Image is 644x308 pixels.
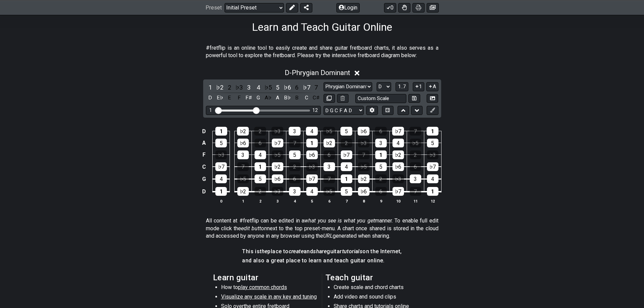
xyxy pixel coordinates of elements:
[273,93,282,102] div: toggle pitch class
[306,150,318,159] div: ♭6
[306,127,318,136] div: 4
[410,162,421,171] div: 6
[271,127,283,136] div: ♭3
[242,257,402,264] h4: and also a great place to learn and teach guitar online.
[252,197,269,205] th: 2
[323,127,335,136] div: ♭5
[237,139,249,147] div: ♭6
[341,187,352,196] div: 5
[237,187,249,196] div: ♭2
[424,197,441,205] th: 12
[200,161,208,173] td: C
[302,93,311,102] div: toggle pitch class
[272,162,283,171] div: ♭2
[306,174,318,183] div: ♭7
[324,174,335,183] div: 7
[206,44,438,60] p: #fretflip is an online tool to easily create and share guitar fretboard charts, it also serves as...
[410,150,421,159] div: 2
[410,174,421,183] div: 3
[289,150,301,159] div: 5
[337,94,349,103] button: Delete
[238,284,287,290] span: play common chords
[306,187,318,196] div: 4
[392,150,404,159] div: ♭2
[272,174,283,183] div: ♭6
[312,108,318,113] div: 12
[396,82,408,91] button: 1..7
[213,274,319,281] h2: Learn guitar
[427,174,438,183] div: 4
[372,197,389,205] th: 9
[324,94,335,103] button: Copy
[200,185,208,198] td: D
[264,93,272,102] div: toggle pitch class
[427,106,438,115] button: First click edit preset to enable marker editing
[200,137,208,149] td: A
[215,150,227,159] div: ♭3
[324,139,335,147] div: ♭2
[254,93,263,102] div: toggle pitch class
[255,162,266,171] div: 1
[338,197,355,205] th: 7
[377,82,391,91] select: Tonic/Root
[410,139,421,147] div: ♭5
[237,150,249,159] div: 3
[241,225,267,232] em: edit button
[289,187,301,196] div: 3
[407,197,424,205] th: 11
[206,4,222,11] span: Preset
[302,83,311,92] div: toggle scale degree
[225,83,234,92] div: toggle scale degree
[215,83,224,92] div: toggle scale degree
[206,106,321,115] div: Visible fret range
[334,293,430,303] li: Add video and sound clips
[221,293,317,300] span: Visualize any scale in any key and tuning
[340,127,352,136] div: 5
[341,150,352,159] div: ♭7
[200,149,208,161] td: F
[269,197,286,205] th: 3
[215,93,224,102] div: toggle pitch class
[215,162,227,171] div: ♭7
[303,197,320,205] th: 5
[206,93,215,102] div: toggle pitch class
[306,162,318,171] div: ♭3
[273,83,282,92] div: toggle scale degree
[336,3,360,12] button: Login
[392,127,404,136] div: ♭7
[215,127,227,136] div: 1
[366,106,378,115] button: Edit Tuning
[398,3,410,12] button: Toggle Dexterity for all fretkits
[255,187,266,196] div: 2
[237,174,249,183] div: ♭5
[427,94,438,103] button: Create Image
[304,217,375,224] em: what you see is what you get
[289,139,301,147] div: 7
[292,93,301,102] div: toggle pitch class
[410,187,421,196] div: 7
[358,187,369,196] div: ♭6
[392,187,404,196] div: ♭7
[221,284,317,293] li: How to
[215,174,227,183] div: 4
[389,197,407,205] th: 10
[237,162,249,171] div: 7
[398,106,409,115] button: Move up
[427,150,438,159] div: ♭3
[252,21,392,33] h1: Learn and Teach Guitar Online
[413,82,424,91] button: 1
[312,83,320,92] div: toggle scale degree
[392,139,404,147] div: 4
[255,174,266,183] div: 5
[215,187,227,196] div: 1
[382,106,393,115] button: Toggle horizontal chord view
[392,162,404,171] div: ♭6
[358,162,369,171] div: ♭5
[409,127,421,136] div: 7
[237,127,249,136] div: ♭2
[358,127,369,136] div: ♭6
[235,93,243,102] div: toggle pitch class
[244,93,253,102] div: toggle pitch class
[289,174,301,183] div: 6
[324,106,364,115] select: Tuning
